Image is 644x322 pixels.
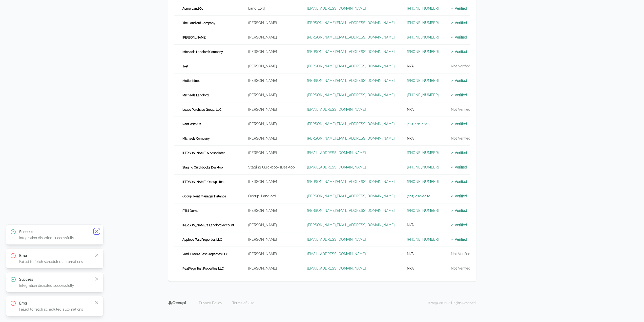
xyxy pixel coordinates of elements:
td: [PERSON_NAME] [242,247,301,261]
span: RealPage Test Properties LLC [180,266,226,271]
span: ✓ Verified [451,50,467,54]
span: [PERSON_NAME] [180,35,208,40]
td: [PERSON_NAME] [242,73,301,88]
td: [PERSON_NAME] [242,59,301,73]
p: Failed to fetch scheduled automations [19,307,90,312]
span: ✓ Verified [451,93,467,97]
td: [PERSON_NAME] [242,88,301,102]
a: [EMAIL_ADDRESS][DOMAIN_NAME] [307,237,366,241]
p: Integration disabled successfully [19,235,90,240]
a: [PERSON_NAME][EMAIL_ADDRESS][DOMAIN_NAME] [307,79,395,83]
td: [PERSON_NAME] [242,102,301,117]
p: Error [19,301,90,306]
td: N/A [401,131,445,146]
a: [PHONE_NUMBER] [407,209,439,213]
a: [EMAIL_ADDRESS][DOMAIN_NAME] [307,107,366,111]
a: [PERSON_NAME][EMAIL_ADDRESS][DOMAIN_NAME] [307,136,395,140]
span: Michaels Landlord [180,93,211,98]
span: ✓ Verified [451,237,467,241]
span: ✓ Verified [451,151,467,155]
span: Michaels Landlord Company [180,49,225,54]
a: [PHONE_NUMBER] [407,21,439,25]
a: [PERSON_NAME][EMAIL_ADDRESS][DOMAIN_NAME] [307,194,395,198]
a: [PHONE_NUMBER] [407,35,439,39]
td: N/A [401,102,445,117]
p: Error [19,253,90,258]
span: [PERSON_NAME] & Associates [180,150,227,156]
span: Not Verified [451,64,470,68]
p: Success [19,229,90,234]
span: ✓ Verified [451,6,467,10]
td: [PERSON_NAME] [242,16,301,30]
span: Lease Purchase Group, LLC [180,107,223,112]
a: [PERSON_NAME][EMAIL_ADDRESS][DOMAIN_NAME] [307,64,395,68]
td: [PERSON_NAME] [242,146,301,160]
a: [PHONE_NUMBER] [407,151,439,155]
a: [EMAIL_ADDRESS][DOMAIN_NAME] [307,151,366,155]
p: Success [19,277,90,282]
span: ✓ Verified [451,223,467,227]
a: [EMAIL_ADDRESS][DOMAIN_NAME] [307,266,366,270]
td: N/A [401,247,445,261]
td: N/A [401,218,445,232]
a: [PERSON_NAME][EMAIL_ADDRESS][DOMAIN_NAME] [307,21,395,25]
a: [PERSON_NAME][EMAIL_ADDRESS][DOMAIN_NAME] [307,209,395,213]
td: [PERSON_NAME] [242,218,301,232]
span: Appfolio Test Properties LLC [180,237,224,242]
span: Michaels Company [180,136,212,141]
td: Occupi Landlord [242,189,301,203]
a: (101) 101-1010 [407,122,430,126]
td: N/A [401,59,445,73]
span: Not Verified [451,252,470,256]
p: Integration disabled successfully [19,283,90,288]
a: [EMAIL_ADDRESS][DOMAIN_NAME] [307,252,366,256]
span: ✓ Verified [451,194,467,198]
td: [PERSON_NAME] [242,232,301,247]
span: ✓ Verified [451,79,467,83]
span: RTM Demo [180,208,200,213]
span: Not Verified [451,136,470,140]
span: Rent With Us [180,122,203,127]
span: Staging Quickbooks Desktop [180,165,225,170]
a: Privacy Policy [196,299,225,307]
a: Terms of Use [229,299,257,307]
a: [PERSON_NAME][EMAIL_ADDRESS][DOMAIN_NAME] [307,223,395,227]
a: [EMAIL_ADDRESS][DOMAIN_NAME] [307,165,366,169]
a: [EMAIL_ADDRESS][DOMAIN_NAME] [307,6,366,10]
a: [PHONE_NUMBER] [407,93,439,97]
a: [PERSON_NAME][EMAIL_ADDRESS][DOMAIN_NAME] [307,93,395,97]
span: ✓ Verified [451,209,467,213]
span: MotionMobs [180,78,202,83]
a: [PHONE_NUMBER] [407,6,439,10]
span: Not Verified [451,107,470,111]
a: [PERSON_NAME][EMAIL_ADDRESS][DOMAIN_NAME] [307,122,395,126]
td: N/A [401,261,445,276]
span: Acme Land Co [180,6,205,11]
td: Land Lord [242,1,301,16]
span: Yardi Breeze Test Properties LLC [180,252,230,257]
span: ✓ Verified [451,35,467,39]
span: ✓ Verified [451,122,467,126]
td: [PERSON_NAME] [242,117,301,131]
a: [PHONE_NUMBER] [407,237,439,241]
span: Test [180,64,190,69]
a: [PERSON_NAME][EMAIL_ADDRESS][DOMAIN_NAME] [307,35,395,39]
a: (101) 010-1010 [407,194,430,198]
span: Occupi Rent Manager Instance [180,194,228,199]
a: [PHONE_NUMBER] [407,180,439,184]
span: The Landlord Company [180,21,217,26]
span: ✓ Verified [451,180,467,184]
p: Failed to fetch scheduled automations [19,259,90,264]
span: Not Verified [451,266,470,270]
span: [PERSON_NAME]-Occupi-Test [180,179,226,184]
td: [PERSON_NAME] [242,175,301,189]
a: [PHONE_NUMBER] [407,79,439,83]
td: [PERSON_NAME] [242,203,301,218]
a: [PHONE_NUMBER] [407,50,439,54]
td: [PERSON_NAME] [242,30,301,45]
span: ✓ Verified [451,21,467,25]
td: [PERSON_NAME] [242,261,301,276]
a: [PERSON_NAME][EMAIL_ADDRESS][DOMAIN_NAME] [307,50,395,54]
a: [PERSON_NAME][EMAIL_ADDRESS][DOMAIN_NAME] [307,180,395,184]
td: [PERSON_NAME] [242,131,301,146]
